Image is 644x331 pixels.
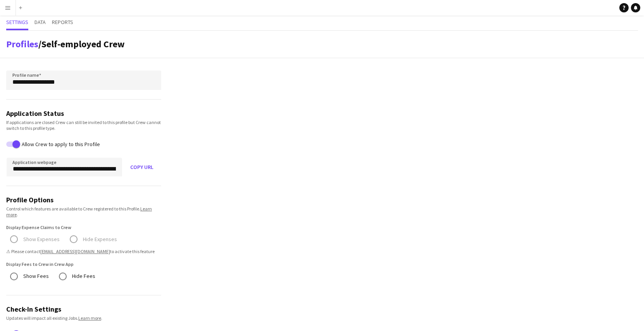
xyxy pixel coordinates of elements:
[6,109,161,118] h3: Application Status
[52,19,73,25] span: Reports
[6,38,125,50] h1: /
[78,315,101,321] a: Learn more
[6,206,161,217] div: Control which features are available to Crew registered to this Profile. .
[6,19,28,25] span: Settings
[6,261,74,267] label: Display Fees to Crew in Crew App
[6,195,161,204] h3: Profile Options
[122,158,161,176] button: Copy URL
[40,248,110,254] a: [EMAIL_ADDRESS][DOMAIN_NAME]
[22,270,49,282] label: Show Fees
[6,224,71,230] label: Display Expense Claims to Crew
[41,38,125,50] span: Self-employed Crew
[6,248,161,254] span: ⚠ Please contact to activate this feature
[6,119,161,131] div: If applications are closed Crew can still be invited to this profile but Crew cannot switch to th...
[6,38,38,50] a: Profiles
[6,206,152,217] a: Learn more
[34,19,46,25] span: Data
[6,305,161,314] h3: Check-In Settings
[6,315,161,321] div: Updates will impact all existing Jobs. .
[71,270,95,282] label: Hide Fees
[20,141,100,147] label: Allow Crew to apply to this Profile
